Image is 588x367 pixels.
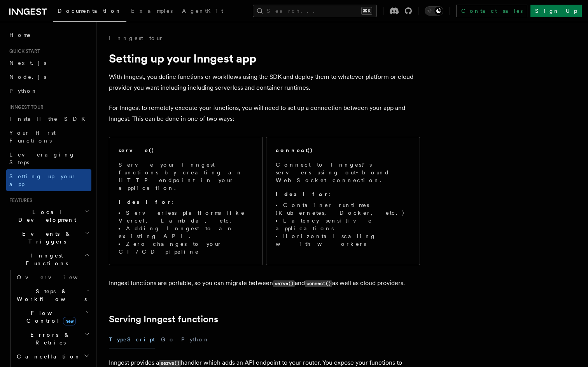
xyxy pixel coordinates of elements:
button: Flow Controlnew [14,306,91,328]
h2: serve() [119,146,154,154]
span: Features [6,197,32,204]
button: Search...⌘K [253,5,377,17]
span: Flow Control [14,309,86,325]
a: Home [6,28,91,42]
button: Events & Triggers [6,227,91,249]
button: Steps & Workflows [14,284,91,306]
p: Inngest functions are portable, so you can migrate between and as well as cloud providers. [109,278,420,289]
code: connect() [305,280,332,287]
a: Sign Up [530,5,582,17]
a: Leveraging Steps [6,148,91,169]
button: Cancellation [14,350,91,364]
button: Local Development [6,205,91,227]
a: Documentation [53,2,126,22]
span: Errors & Retries [14,331,84,346]
li: Serverless platforms like Vercel, Lambda, etc. [119,209,253,224]
span: Overview [17,274,97,280]
li: Zero changes to your CI/CD pipeline [119,240,253,256]
span: Events & Triggers [6,230,85,245]
button: Errors & Retries [14,328,91,350]
span: Your first Functions [9,130,56,144]
a: serve()Serve your Inngest functions by creating an HTTP endpoint in your application.Ideal for:Se... [109,137,263,265]
li: Horizontal scaling with workers [276,232,410,248]
button: TypeScript [109,331,155,348]
li: Adding Inngest to an existing API. [119,224,253,240]
a: Next.js [6,56,91,70]
button: Python [181,331,210,348]
span: Steps & Workflows [14,287,87,303]
button: Inngest Functions [6,249,91,270]
code: serve() [273,280,295,287]
p: For Inngest to remotely execute your functions, you will need to set up a connection between your... [109,103,420,124]
span: Python [9,88,38,94]
span: AgentKit [182,8,223,14]
kbd: ⌘K [361,7,372,15]
button: Toggle dark mode [425,6,443,16]
a: Python [6,84,91,98]
p: With Inngest, you define functions or workflows using the SDK and deploy them to whatever platfor... [109,71,420,93]
strong: Ideal for [276,191,329,197]
span: Cancellation [14,353,81,360]
span: Local Development [6,208,85,224]
strong: Ideal for [119,199,171,205]
span: Inngest Functions [6,252,84,267]
a: Install the SDK [6,112,91,126]
span: Node.js [9,74,46,80]
p: Connect to Inngest's servers using out-bound WebSocket connection. [276,161,410,184]
a: Inngest tour [109,34,163,42]
a: Contact sales [456,5,527,17]
a: Node.js [6,70,91,84]
li: Container runtimes (Kubernetes, Docker, etc.) [276,201,410,217]
span: Install the SDK [9,116,90,122]
a: Setting up your app [6,169,91,191]
h2: connect() [276,146,313,154]
a: AgentKit [177,2,228,21]
span: new [63,317,76,325]
h1: Setting up your Inngest app [109,51,420,65]
p: : [276,190,410,198]
a: Serving Inngest functions [109,314,218,325]
span: Inngest tour [6,104,44,110]
li: Latency sensitive applications [276,217,410,232]
code: serve() [159,360,181,367]
span: Next.js [9,60,46,66]
span: Examples [131,8,173,14]
span: Quick start [6,48,40,54]
span: Home [9,31,31,39]
span: Leveraging Steps [9,151,75,165]
button: Go [161,331,175,348]
p: Serve your Inngest functions by creating an HTTP endpoint in your application. [119,161,253,192]
span: Documentation [58,8,122,14]
a: Examples [126,2,177,21]
p: : [119,198,253,206]
a: Overview [14,270,91,284]
a: connect()Connect to Inngest's servers using out-bound WebSocket connection.Ideal for:Container ru... [266,137,420,265]
span: Setting up your app [9,173,76,187]
a: Your first Functions [6,126,91,148]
